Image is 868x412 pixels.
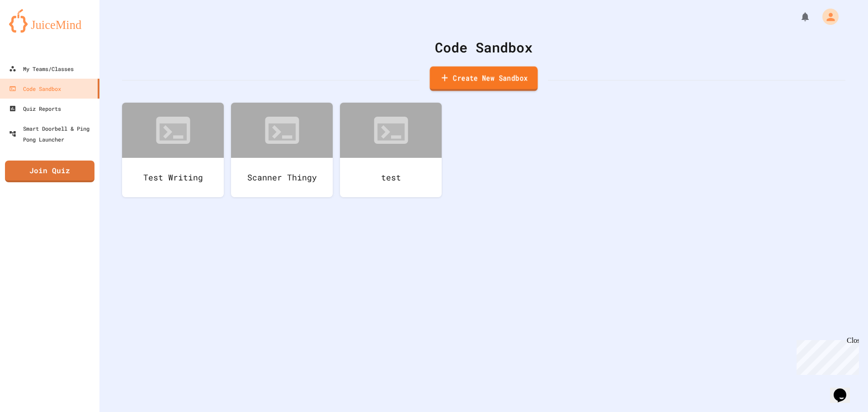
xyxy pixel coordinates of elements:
div: Test Writing [122,158,224,197]
a: Create New Sandbox [430,66,538,91]
a: Join Quiz [5,161,94,182]
a: Scanner Thingy [231,103,333,197]
div: Quiz Reports [9,103,61,114]
iframe: chat widget [830,376,859,403]
div: Scanner Thingy [231,158,333,197]
div: Chat with us now!Close [4,4,62,57]
div: test [340,158,442,197]
div: Code Sandbox [122,37,845,57]
a: Test Writing [122,103,224,197]
div: My Teams/Classes [9,63,74,74]
img: logo-orange.svg [9,9,90,33]
div: My Account [813,6,841,27]
div: Smart Doorbell & Ping Pong Launcher [9,123,96,145]
div: Code Sandbox [9,83,61,94]
iframe: chat widget [793,336,859,375]
a: test [340,103,442,197]
div: My Notifications [783,9,813,24]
